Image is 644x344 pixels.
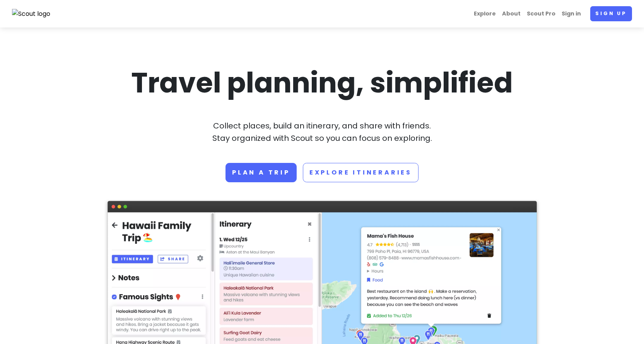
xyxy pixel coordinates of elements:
a: Plan a trip [225,163,297,182]
a: Explore Itineraries [303,163,419,182]
h1: Travel planning, simplified [108,65,537,101]
img: Scout logo [12,9,51,19]
a: Sign up [590,6,632,21]
a: Scout Pro [524,6,559,21]
p: Collect places, build an itinerary, and share with friends. Stay organized with Scout so you can ... [108,120,537,144]
a: Sign in [559,6,584,21]
a: Explore [471,6,499,21]
a: About [499,6,524,21]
